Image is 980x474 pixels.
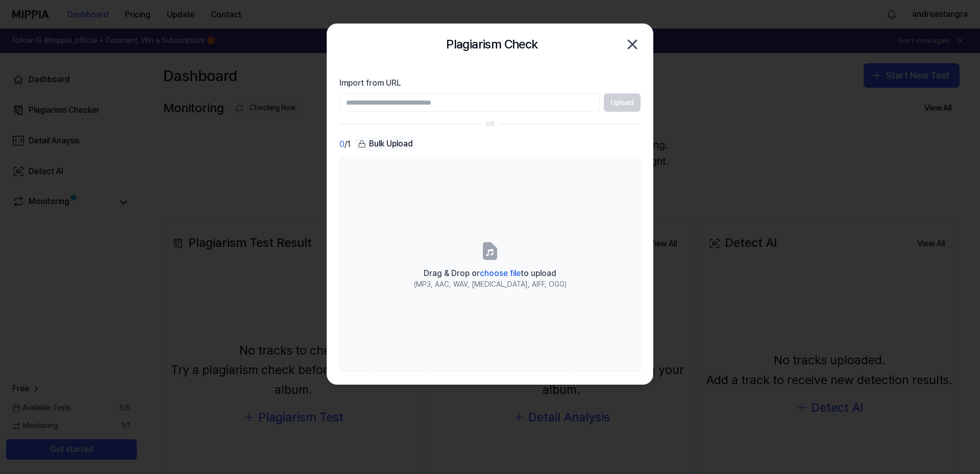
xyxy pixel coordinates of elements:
div: (MP3, AAC, WAV, [MEDICAL_DATA], AIFF, OGG) [414,280,567,290]
div: OR [486,120,495,129]
h2: Plagiarism Check [446,35,537,54]
span: choose file [480,268,521,278]
button: Bulk Upload [355,137,416,152]
label: Import from URL [339,77,641,89]
div: / 1 [339,137,351,152]
span: Drag & Drop or to upload [424,268,556,278]
span: 0 [339,138,345,151]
